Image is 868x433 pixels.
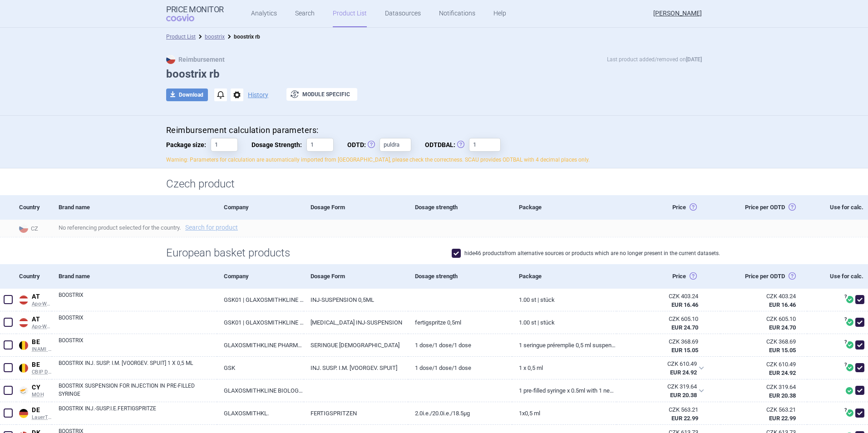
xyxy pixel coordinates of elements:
[623,292,698,300] div: CZK 403.24
[727,406,796,414] div: CZK 563.21
[166,177,702,191] h1: Czech product
[19,224,28,233] img: Czech Republic
[304,402,408,424] a: FERTIGSPRITZEN
[205,34,225,40] a: boostrix
[304,195,408,220] div: Dosage Form
[59,291,217,307] a: BOOSTRIX
[59,222,868,233] span: No referencing product selected for the country.
[32,384,52,392] span: CY
[623,383,697,399] abbr: SP-CAU-010 Kypr
[211,138,238,152] input: Package size:
[623,406,698,422] abbr: SP-CAU-010 Německo
[720,357,807,380] a: CZK 610.49EUR 24.92
[306,138,334,152] input: Dosage Strength:
[217,289,304,311] a: GSK01 | GLAXOSMITHKLINE PHARMA GM
[16,382,52,398] a: CYCYMOH
[32,301,52,307] span: Apo-Warenv.III
[19,364,28,373] img: Belgium
[512,379,616,402] a: 1 PRE-FILLED SYRINGE X 0.5ML WITH 1 NEEDLE
[32,392,52,398] span: MOH
[52,264,217,289] div: Brand name
[408,264,512,289] div: Dosage strength
[217,357,304,379] a: GSK
[512,311,616,334] a: 1.00 ST | Stück
[720,334,807,358] a: CZK 368.69EUR 15.05
[623,360,697,376] abbr: SP-CAU-010 Belgie hrazené LP
[408,357,512,379] a: 1 dose/1 dose/1 dose
[720,264,807,289] div: Price per ODTD
[670,392,697,399] strong: EUR 20.38
[304,289,408,311] a: INJ-SUSPENSION 0,5ML
[166,55,175,64] img: CZ
[623,383,697,391] div: CZK 319.64
[32,338,52,346] span: BE
[347,138,380,152] span: ODTD:
[32,361,52,369] span: BE
[32,293,52,301] span: AT
[217,311,304,334] a: GSK01 | GLAXOSMITHKLINE PHARMA GM
[720,311,807,335] a: CZK 605.10EUR 24.70
[512,334,616,356] a: 1 seringue préremplie 0,5 ml suspension injectable
[671,415,698,422] strong: EUR 22.99
[607,55,702,64] p: Last product added/removed on
[623,406,698,414] div: CZK 563.21
[671,347,698,354] strong: EUR 15.05
[408,311,512,334] a: FERTIGSPRITZE 0,5ML
[304,264,408,289] div: Dosage Form
[234,34,260,40] strong: boostrix rb
[286,88,357,101] button: Module specific
[727,383,796,391] div: CZK 319.64
[217,264,304,289] div: Company
[19,409,28,418] img: Germany
[671,324,698,331] strong: EUR 24.70
[166,68,702,81] h1: boostrix rb
[671,301,698,308] strong: EUR 16.46
[166,34,196,40] a: Product List
[512,195,616,220] div: Package
[720,195,807,220] div: Price per ODTD
[670,369,697,376] strong: EUR 24.92
[166,56,225,63] strong: Reimbursement
[425,138,469,152] span: ODTDBAL:
[616,264,720,289] div: Price
[512,289,616,311] a: 1.00 ST | Stück
[225,32,260,41] li: boostrix rb
[769,369,796,376] strong: EUR 24.92
[166,246,702,260] h1: European basket products
[616,195,720,220] div: Price
[217,334,304,356] a: GLAXOSMITHKLINE PHARMACEUTICALS
[19,386,28,395] img: Cyprus
[19,341,28,350] img: Belgium
[408,195,512,220] div: Dosage strength
[217,195,304,220] div: Company
[166,125,702,136] h4: Reimbursement calculation parameters:
[769,392,796,399] strong: EUR 20.38
[166,5,224,14] strong: Price Monitor
[512,357,616,379] a: 1 x 0,5 ml
[304,357,408,379] a: INJ. SUSP. I.M. [VOORGEV. SPUIT]
[807,264,868,289] div: Use for calc.
[19,318,28,327] img: Austria
[769,324,796,331] strong: EUR 24.70
[843,362,848,368] span: ?
[512,402,616,424] a: 1X0,5 ml
[59,382,217,398] a: BOOSTRIX SUSPENSION FOR INJECTION IN PRE-FILLED SYRINGE
[52,195,217,220] div: Brand name
[843,340,848,345] span: ?
[720,289,807,312] a: CZK 403.24EUR 16.46
[686,56,702,63] strong: [DATE]
[166,89,208,101] button: Download
[32,315,52,324] span: AT
[16,404,52,420] a: DEDELauerTaxe CGM
[623,292,698,309] abbr: SP-CAU-010 Rakousko
[166,5,224,22] a: Price MonitorCOGVIO
[727,338,796,346] div: CZK 368.69
[623,315,698,323] div: CZK 605.10
[16,336,52,352] a: BEBEINAMI RPS
[32,346,52,353] span: INAMI RPS
[769,415,796,422] strong: EUR 22.99
[304,334,408,356] a: SERINGUE [DEMOGRAPHIC_DATA]
[769,301,796,308] strong: EUR 16.46
[252,138,306,152] span: Dosage Strength:
[727,360,796,369] div: CZK 610.49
